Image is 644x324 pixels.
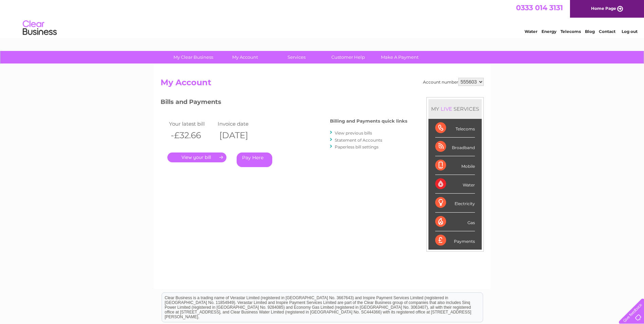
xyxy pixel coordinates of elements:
[560,29,581,34] a: Telecoms
[435,156,475,175] div: Mobile
[216,128,265,142] th: [DATE]
[423,78,484,86] div: Account number
[516,3,563,12] a: 0333 014 3131
[217,51,273,64] a: My Account
[585,29,595,34] a: Blog
[435,119,475,138] div: Telecoms
[435,213,475,231] div: Gas
[216,119,265,128] td: Invoice date
[320,51,376,64] a: Customer Help
[335,144,379,149] a: Paperless bill settings
[269,51,325,64] a: Services
[167,128,216,142] th: -£32.66
[161,78,484,91] h2: My Account
[167,152,226,162] a: .
[22,18,57,38] img: logo.png
[622,29,638,34] a: Log out
[435,138,475,156] div: Broadband
[541,29,556,34] a: Energy
[330,119,407,124] h4: Billing and Payments quick links
[525,29,537,34] a: Water
[335,130,372,136] a: View previous bills
[435,194,475,212] div: Electricity
[428,99,482,119] div: MY SERVICES
[162,4,483,33] div: Clear Business is a trading name of Verastar Limited (registered in [GEOGRAPHIC_DATA] No. 3667643...
[165,51,221,64] a: My Clear Business
[167,119,216,128] td: Your latest bill
[372,51,428,64] a: Make A Payment
[599,29,615,34] a: Contact
[435,175,475,194] div: Water
[161,97,407,109] h3: Bills and Payments
[439,106,454,112] div: LIVE
[435,231,475,250] div: Payments
[335,138,382,143] a: Statement of Accounts
[237,152,272,167] a: Pay Here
